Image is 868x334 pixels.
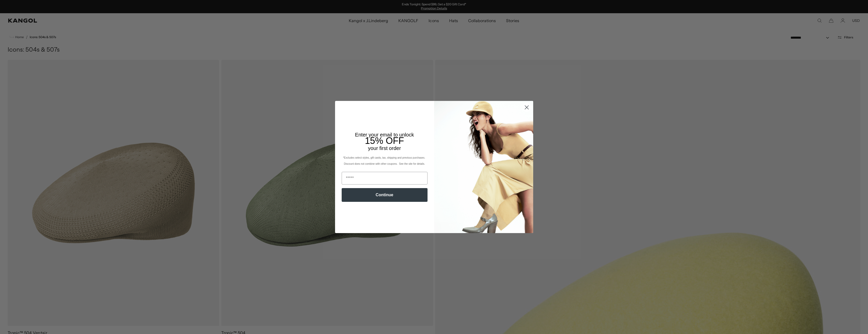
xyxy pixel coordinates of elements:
button: Continue [342,188,428,202]
span: 15% OFF [365,135,404,146]
img: 93be19ad-e773-4382-80b9-c9d740c9197f.jpeg [434,101,533,233]
span: *Excludes select styles, gift cards, tax, shipping and previous purchases. Discount does not comb... [343,156,426,165]
span: your first order [368,145,401,151]
span: Enter your email to unlock [355,132,414,138]
input: Email [342,172,428,185]
button: Close dialog [522,103,531,112]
